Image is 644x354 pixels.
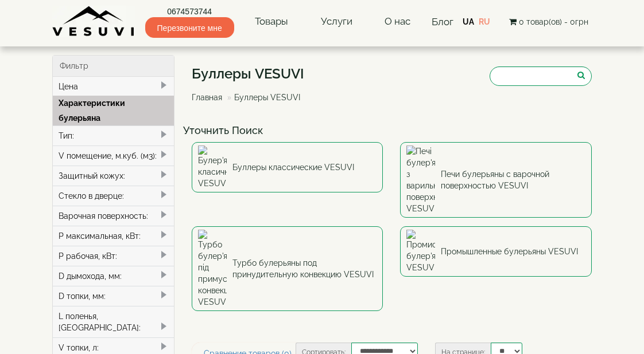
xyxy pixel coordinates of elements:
[157,23,222,33] font: Перезвоните мне
[59,191,124,200] font: Стекло в дверце:
[400,142,592,218] a: Печі булер'яни з варильною поверхнею VESUVI Печи булерьяны с варочной поверхностью VESUVI
[321,15,352,27] font: Услуги
[255,15,288,27] font: Товары
[52,6,135,37] img: Завод VESUVI
[59,343,99,352] font: V топки, л:
[406,230,435,273] img: Промислові булер'яни VESUVI
[59,211,148,221] font: Варочная поверхность:
[59,99,125,123] font: Характеристики булерьяна
[234,93,300,102] font: Буллеры VESUVI
[59,251,117,261] font: P рабочая, кВт:
[192,226,383,311] a: Турбо булер'яни під примусову конвекцію VESUVI Турбо булерьяны под принудительную конвекцию VESUVI
[59,171,125,180] font: Защитный кожух:
[400,226,592,277] a: Промислові булер'яни VESUVI Промышленные булерьяны VESUVI
[309,9,364,35] a: Услуги
[60,61,88,70] font: Фильтр
[192,65,304,82] font: Буллеры VESUVI
[373,9,422,35] a: О нас
[519,17,588,26] font: 0 товар(ов) - 0грн
[59,312,141,332] font: L поленья, [GEOGRAPHIC_DATA]:
[183,124,263,136] font: Уточнить Поиск
[479,17,490,26] a: RU
[441,170,549,190] font: Печи булерьяны с варочной поверхностью VESUVI
[59,131,74,140] font: Тип:
[59,292,106,301] font: D топки, мм:
[59,272,122,281] font: D дымохода, мм:
[232,258,374,279] font: Турбо булерьяны под принудительную конвекцию VESUVI
[232,163,354,172] font: Буллеры классические VESUVI
[167,7,212,16] font: 0674573744
[243,9,300,35] a: Товары
[192,93,222,102] a: Главная
[385,15,410,27] font: О нас
[463,17,474,26] a: UA
[59,82,78,91] font: Цена
[192,142,383,192] a: Булер'яни класичні VESUVI Буллеры классические VESUVI
[145,6,234,17] a: 0674573744
[198,230,227,308] img: Турбо булер'яни під примусову конвекцію VESUVI
[59,231,141,241] font: P максимальная, кВт:
[406,145,435,214] img: Печі булер'яни з варильною поверхнею VESUVI
[506,15,592,28] button: 0 товар(ов) - 0грн
[441,247,578,256] font: Промышленные булерьяны VESUVI
[198,145,227,189] img: Булер'яни класичні VESUVI
[59,151,157,160] font: V помещение, м.куб. (м3):
[432,16,453,27] a: Блог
